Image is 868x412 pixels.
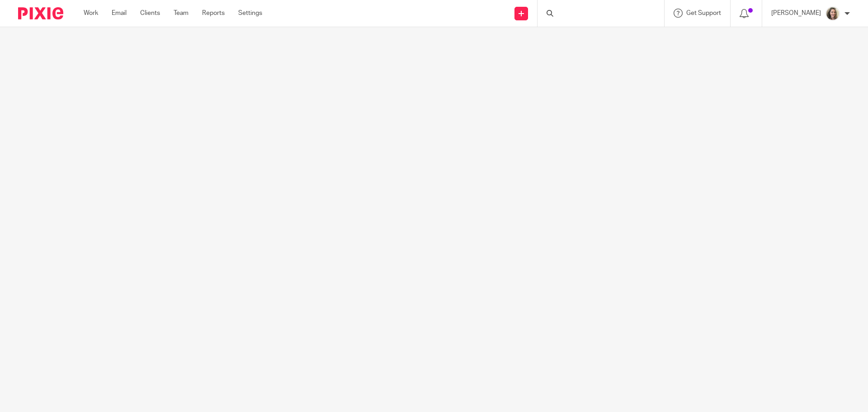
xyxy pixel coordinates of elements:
[238,9,262,18] a: Settings
[174,9,189,18] a: Team
[771,9,821,18] p: [PERSON_NAME]
[202,9,225,18] a: Reports
[112,9,127,18] a: Email
[140,9,160,18] a: Clients
[686,10,721,16] span: Get Support
[826,6,840,21] img: IMG_7896.JPG
[84,9,98,18] a: Work
[18,7,63,19] img: Pixie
